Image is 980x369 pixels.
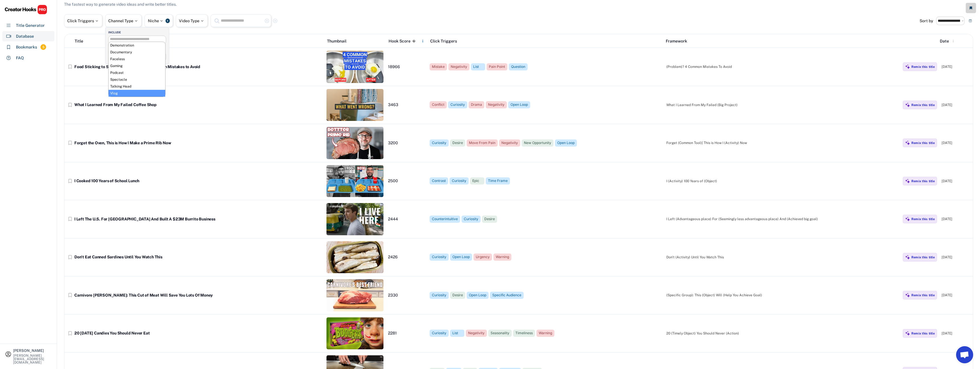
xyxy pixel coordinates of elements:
[109,49,165,56] li: Documentary
[511,64,525,69] div: Question
[452,293,463,298] div: Desire
[515,331,533,336] div: Timeliness
[488,179,508,183] div: Time Frame
[109,83,165,90] li: Talking Head
[469,141,495,145] div: Move From Pain
[905,255,910,260] img: MagicMajor%20%28Purple%29.svg
[666,331,898,336] div: 20 (Timely Object) You Should Never (Action)
[666,179,898,184] div: I (Activity) 100 Years of (Object)
[67,102,73,108] button: bookmark_border
[326,165,383,197] img: uiLUDJjQrhw-2faa78c6-5918-4cc9-9eac-72b133af17a1.jpeg
[430,38,661,44] div: Click Triggers
[501,141,518,145] div: Negativity
[450,102,465,107] div: Curiosity
[476,255,490,259] div: Urgency
[264,18,269,23] button: highlight_remove
[940,38,949,44] div: Date
[911,65,935,69] div: Remix this title
[432,255,446,259] div: Curiosity
[911,331,935,335] div: Remix this title
[905,64,910,69] img: MagicMajor%20%28Purple%29.svg
[432,217,458,222] div: Counterintuitive
[389,38,411,44] div: Hook Score
[109,56,165,62] li: Faceless
[74,102,322,108] div: What I Learned From My Failed Coffee Shop
[492,293,521,298] div: Specific Audience
[484,217,495,222] div: Desire
[911,141,935,145] div: Remix this title
[473,64,483,69] div: List
[471,102,482,107] div: Drama
[388,217,425,222] div: 2444
[13,354,52,364] div: [PERSON_NAME][EMAIL_ADDRESS][DOMAIN_NAME]
[67,140,73,146] button: bookmark_border
[472,179,482,183] div: Epic
[16,44,37,50] div: Bookmarks
[942,293,970,298] div: [DATE]
[67,292,73,298] button: bookmark_border
[911,179,935,183] div: Remix this title
[666,102,898,108] div: What I Learned From My Failed (Big Project)
[74,179,322,184] div: I Cooked 100 Years of School Lunch
[452,255,470,259] div: Open Loop
[666,64,898,69] div: (Problem)? 4 Common Mistakes To Avoid
[388,331,425,336] div: 2281
[326,203,383,235] img: thumbnail%20%281%29.jpg
[326,51,383,83] img: ScreenShot2022-10-16at10_19_13AM.png
[452,179,466,183] div: Curiosity
[942,140,970,145] div: [DATE]
[64,1,177,7] div: The fastest way to generate video ideas and write better titles.
[74,293,322,298] div: Carnivore [PERSON_NAME]: This Cut of Meat Will Save You Lots Of Money
[326,279,383,311] img: ZvhYfEVNvSY-abd80a5f-9b24-498b-aca0-0f7b0dcfb96e.jpeg
[911,255,935,259] div: Remix this title
[942,255,970,260] div: [DATE]
[326,127,383,159] img: https___87c2fb922161e6555204f1a1630e07f3.cdn.bubble%20%2815%29.jpeg
[179,19,205,23] div: Video Type
[74,141,322,146] div: Forget the Oven, This is How I Make a Prime Rib Now
[956,346,973,363] a: Open chat
[942,179,970,184] div: [DATE]
[920,19,933,23] div: Sort by
[75,38,83,44] div: Title
[905,293,910,298] img: MagicMajor%20%28Purple%29.svg
[67,178,73,184] text: bookmark_border
[666,216,898,222] div: I Left (Advantageous place) For (Seemingly less advantageous place) And (Achieved big goal)
[469,293,486,298] div: Open Loop
[905,102,910,108] img: MagicMajor%20%28Purple%29.svg
[74,331,322,336] div: 20 [DATE] Candies You Should Never Eat
[489,64,505,69] div: Pain Point
[108,19,138,23] div: Channel Type
[388,141,425,146] div: 3200
[67,19,99,23] div: Click Triggers
[539,331,552,336] div: Warning
[905,140,910,145] img: MagicMajor%20%28Purple%29.svg
[432,293,446,298] div: Curiosity
[326,317,383,350] img: ScreenShot2022-06-23at4_31_01PM.png
[905,331,910,336] img: MagicMajor%20%28Purple%29.svg
[511,102,528,107] div: Open Loop
[67,64,73,70] text: bookmark_border
[942,331,970,336] div: [DATE]
[911,217,935,221] div: Remix this title
[451,64,467,69] div: Negativity
[109,62,165,69] li: Gaming
[273,18,278,23] button: highlight_remove
[148,19,164,23] div: Niche
[666,38,897,44] div: Framework
[942,216,970,222] div: [DATE]
[67,331,73,336] button: bookmark_border
[74,64,322,70] div: Food Sticking to Stainless Steel Pans? 4 Common Mistakes to Avoid
[488,102,505,107] div: Negativity
[326,89,383,121] img: thumbnail_KVBvuQv7DeA.jpg
[108,30,169,34] div: INCLUDE
[942,64,970,69] div: [DATE]
[388,255,425,260] div: 2426
[388,293,425,298] div: 2330
[432,179,446,183] div: Contrast
[524,141,551,145] div: New Opportunity
[327,38,384,44] div: Thumbnail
